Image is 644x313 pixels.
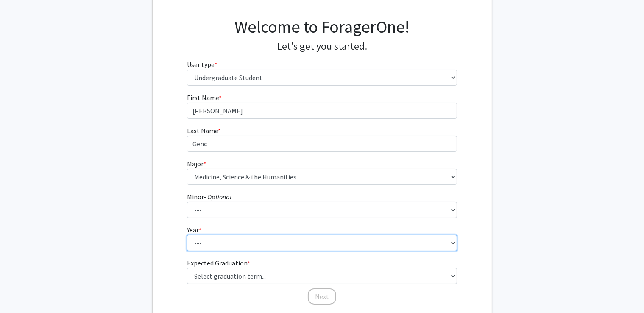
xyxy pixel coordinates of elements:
[187,258,250,268] label: Expected Graduation
[187,192,231,202] label: Minor
[187,59,217,70] label: User type
[187,40,457,53] h4: Let's get you started.
[187,159,206,169] label: Major
[204,193,231,201] i: - Optional
[187,17,457,37] h1: Welcome to ForagerOne!
[187,93,219,102] span: First Name
[187,126,218,135] span: Last Name
[6,275,36,307] iframe: Chat
[308,288,336,305] button: Next
[187,225,201,235] label: Year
